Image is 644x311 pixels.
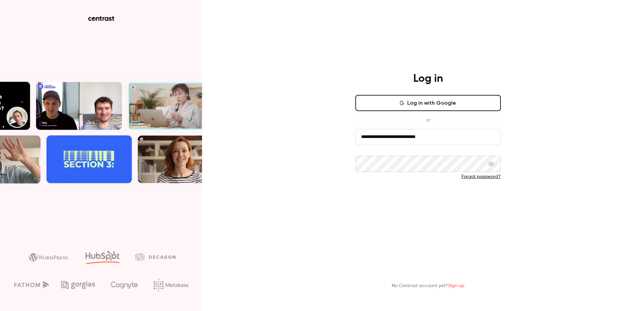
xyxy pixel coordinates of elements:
span: or [423,116,434,124]
h4: Log in [413,72,443,85]
a: Forgot password? [461,174,501,179]
p: No Contrast account yet? [392,282,464,289]
button: Log in with Google [355,95,501,111]
button: Log in [355,191,501,207]
img: decagon [135,253,175,261]
a: Sign up [448,283,464,288]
